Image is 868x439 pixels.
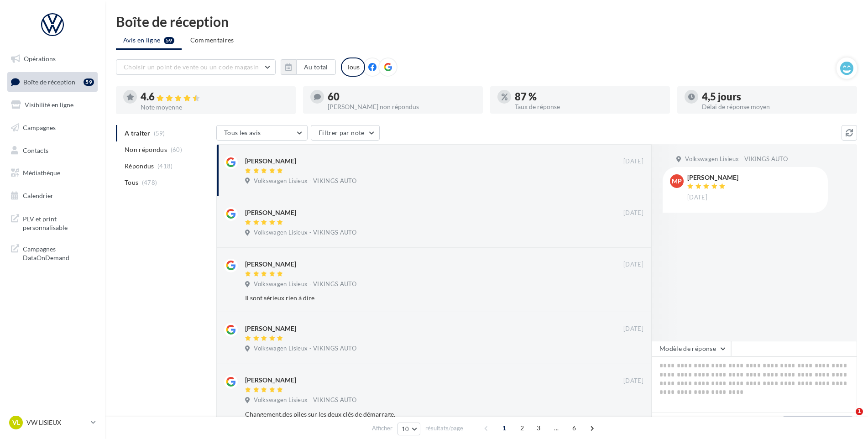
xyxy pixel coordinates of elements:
[328,104,476,110] div: [PERSON_NAME] non répondus
[23,146,48,154] span: Contacts
[254,280,356,288] span: Volkswagen Lisieux - VIKINGS AUTO
[216,125,308,141] button: Tous les avis
[425,424,463,433] span: résultats/page
[171,146,182,153] span: (60)
[685,155,788,163] span: Volkswagen Lisieux - VIKINGS AUTO
[245,410,584,419] div: Changement,des piles sur les deux clés de démarrage.
[116,15,857,28] div: Boîte de réception
[254,396,356,404] span: Volkswagen Lisieux - VIKINGS AUTO
[623,377,643,385] span: [DATE]
[23,243,94,262] span: Campagnes DataOnDemand
[245,208,296,217] div: [PERSON_NAME]
[254,229,356,237] span: Volkswagen Lisieux - VIKINGS AUTO
[125,178,138,187] span: Tous
[23,192,53,199] span: Calendrier
[672,177,682,186] span: MP
[157,162,173,170] span: (418)
[5,239,99,266] a: Campagnes DataOnDemand
[84,78,94,86] div: 59
[5,209,99,236] a: PLV et print personnalisable
[5,186,99,205] a: Calendrier
[687,174,738,181] div: [PERSON_NAME]
[687,193,707,202] span: [DATE]
[397,423,421,435] button: 10
[141,92,288,102] div: 4.6
[623,325,643,333] span: [DATE]
[702,104,850,110] div: Délai de réponse moyen
[372,424,392,433] span: Afficher
[311,125,380,141] button: Filtrer par note
[125,145,167,154] span: Non répondus
[341,57,365,77] div: Tous
[567,421,581,435] span: 6
[7,414,98,431] a: VL VW LISIEUX
[23,213,94,232] span: PLV et print personnalisable
[190,36,234,45] span: Commentaires
[281,59,336,75] button: Au total
[515,421,529,435] span: 2
[141,104,288,110] div: Note moyenne
[245,376,296,385] div: [PERSON_NAME]
[5,49,99,68] a: Opérations
[837,408,859,430] iframe: Intercom live chat
[245,324,296,333] div: [PERSON_NAME]
[531,421,546,435] span: 3
[254,177,356,185] span: Volkswagen Lisieux - VIKINGS AUTO
[623,261,643,269] span: [DATE]
[515,104,663,110] div: Taux de réponse
[5,95,99,115] a: Visibilité en ligne
[296,59,336,75] button: Au total
[5,118,99,137] a: Campagnes
[623,157,643,166] span: [DATE]
[497,421,512,435] span: 1
[515,92,663,102] div: 87 %
[856,408,863,415] span: 1
[402,425,409,433] span: 10
[245,260,296,269] div: [PERSON_NAME]
[254,345,356,353] span: Volkswagen Lisieux - VIKINGS AUTO
[328,92,476,102] div: 60
[23,78,75,85] span: Boîte de réception
[142,179,157,186] span: (478)
[125,162,154,171] span: Répondus
[652,341,731,356] button: Modèle de réponse
[116,59,276,75] button: Choisir un point de vente ou un code magasin
[224,129,261,136] span: Tous les avis
[702,92,850,102] div: 4,5 jours
[124,63,259,71] span: Choisir un point de vente ou un code magasin
[12,418,20,427] span: VL
[23,169,60,177] span: Médiathèque
[245,157,296,166] div: [PERSON_NAME]
[549,421,564,435] span: ...
[24,55,56,63] span: Opérations
[5,141,99,160] a: Contacts
[25,101,73,109] span: Visibilité en ligne
[5,163,99,183] a: Médiathèque
[245,293,584,303] div: Il sont sérieux rien à dire
[23,124,56,131] span: Campagnes
[26,418,87,427] p: VW LISIEUX
[5,72,99,92] a: Boîte de réception59
[623,209,643,217] span: [DATE]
